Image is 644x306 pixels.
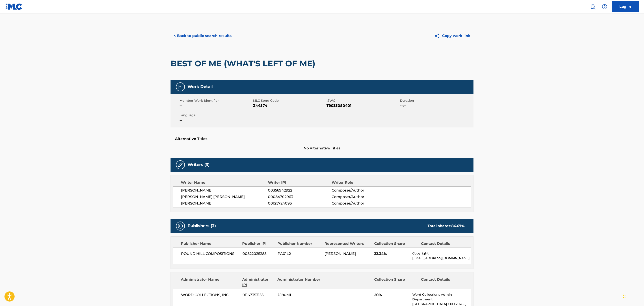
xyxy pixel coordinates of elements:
[181,292,239,298] span: WORD COLLECTIONS, INC.
[612,1,639,12] a: Log In
[188,223,216,228] h5: Publishers (3)
[434,33,442,39] img: Copy work link
[602,4,607,9] img: help
[400,98,472,103] span: Duration
[188,162,210,167] h5: Writers (3)
[277,241,321,246] div: Publisher Number
[374,292,409,298] span: 20%
[332,180,390,185] div: Writer Role
[242,277,274,288] div: Administrator IPI
[412,292,471,302] p: Word Collections Admin Department
[242,251,274,256] span: 00822025285
[171,58,318,69] h2: BEST OF ME (WHAT'S LEFT OF ME)
[428,223,465,229] div: Total shares:
[179,113,252,118] span: Language
[590,4,596,9] img: search
[179,118,252,123] span: --
[326,98,399,103] span: ISWC
[588,2,597,11] a: Public Search
[421,277,465,288] div: Contact Details
[181,201,268,206] span: [PERSON_NAME]
[412,251,471,256] p: Copyright
[171,146,473,151] span: No Alternative Titles
[179,98,252,103] span: Member Work Identifier
[421,241,465,246] div: Contact Details
[278,251,321,256] span: PA01L2
[178,223,183,229] img: Publishers
[188,84,213,89] h5: Work Detail
[5,3,23,10] img: MLC Logo
[278,292,321,298] span: P180M1
[268,188,332,193] span: 00356942922
[253,103,325,108] span: Z44574
[268,194,332,200] span: 00084702963
[600,2,609,11] div: Help
[179,103,252,108] span: --
[178,162,183,168] img: Writers
[253,98,325,103] span: MLC Song Code
[431,30,473,41] button: Copy work link
[268,180,332,185] div: Writer IPI
[268,201,332,206] span: 00125724095
[412,256,471,261] p: [EMAIL_ADDRESS][DOMAIN_NAME]
[400,103,472,108] span: --:--
[181,188,268,193] span: [PERSON_NAME]
[623,289,626,302] div: Drag
[622,284,644,306] iframe: Chat Widget
[332,194,390,200] span: Composer/Author
[374,241,418,246] div: Collection Share
[332,188,390,193] span: Composer/Author
[332,201,390,206] span: Composer/Author
[171,30,235,41] button: < Back to public search results
[181,251,239,256] span: ROUND HILL COMPOSITIONS
[374,251,409,256] span: 33.34%
[324,252,356,256] span: [PERSON_NAME]
[181,180,268,185] div: Writer Name
[277,277,321,288] div: Administrator Number
[326,103,399,108] span: T9035080401
[324,241,371,246] div: Represented Writers
[181,277,239,288] div: Administrator Name
[374,277,418,288] div: Collection Share
[242,241,274,246] div: Publisher IPI
[178,84,183,90] img: Work Detail
[181,194,268,200] span: [PERSON_NAME] [PERSON_NAME]
[175,137,469,141] h5: Alternative Titles
[181,241,239,246] div: Publisher Name
[451,224,465,228] span: 86.67 %
[242,292,274,298] span: 01167353155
